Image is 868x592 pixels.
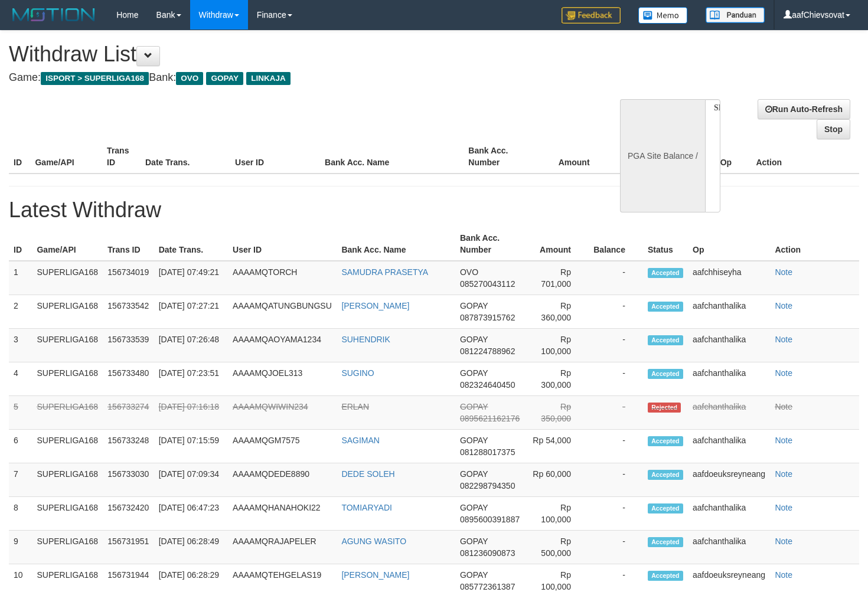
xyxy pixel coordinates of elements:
th: Bank Acc. Number [464,140,536,174]
img: MOTION_logo.png [9,6,99,24]
span: GOPAY [460,402,488,411]
td: 9 [9,531,32,564]
span: Rejected [648,403,681,413]
td: 7 [9,463,32,497]
a: Note [775,469,792,479]
a: Note [775,402,792,411]
td: - [589,261,643,295]
a: SAGIMAN [341,436,380,445]
span: 0895600391887 [460,515,520,524]
td: - [589,396,643,430]
td: Rp 500,000 [525,531,589,564]
a: SUHENDRIK [341,335,390,344]
span: Accepted [648,503,683,513]
td: SUPERLIGA168 [32,463,103,497]
span: 081236090873 [460,548,515,558]
a: TOMIARYADI [341,503,392,512]
td: [DATE] 07:49:21 [154,261,228,295]
a: Note [775,267,792,277]
h1: Withdraw List [9,42,567,66]
td: - [589,531,643,564]
td: AAAAMQATUNGBUNGSU [228,295,337,329]
th: Action [770,227,859,261]
h1: Latest Withdraw [9,198,859,222]
td: Rp 350,000 [525,396,589,430]
td: SUPERLIGA168 [32,329,103,362]
td: AAAAMQAOYAMA1234 [228,329,337,362]
td: [DATE] 07:23:51 [154,362,228,396]
th: Balance [589,227,643,261]
th: Date Trans. [154,227,228,261]
th: Op [716,140,752,174]
td: aafdoeuksreyneang [688,463,770,497]
td: 4 [9,362,32,396]
a: SUGINO [341,368,374,378]
span: Accepted [648,268,683,278]
td: SUPERLIGA168 [32,497,103,531]
th: Trans ID [102,140,141,174]
td: Rp 701,000 [525,261,589,295]
th: Status [643,227,688,261]
th: ID [9,227,32,261]
td: 2 [9,295,32,329]
a: Note [775,368,792,378]
span: 087873915762 [460,313,515,322]
th: Action [751,140,859,174]
a: Note [775,537,792,546]
span: Accepted [648,369,683,379]
th: Bank Acc. Name [320,140,464,174]
img: Button%20Memo.svg [638,7,688,24]
div: PGA Site Balance / [620,99,705,212]
td: aafchanthalika [688,497,770,531]
span: GOPAY [460,368,488,378]
td: - [589,463,643,497]
td: SUPERLIGA168 [32,531,103,564]
a: Run Auto-Refresh [758,99,850,119]
h4: Game: Bank: [9,72,567,84]
td: aafchanthalika [688,295,770,329]
span: GOPAY [460,436,488,445]
td: SUPERLIGA168 [32,430,103,463]
td: aafchanthalika [688,531,770,564]
td: 6 [9,430,32,463]
img: panduan.png [706,7,765,23]
span: GOPAY [460,301,488,310]
th: ID [9,140,30,174]
td: - [589,430,643,463]
td: - [589,295,643,329]
a: AGUNG WASITO [341,537,406,546]
td: SUPERLIGA168 [32,396,103,430]
span: 082298794350 [460,481,515,490]
a: SAMUDRA PRASETYA [341,267,428,277]
td: 156733248 [103,430,154,463]
span: OVO [460,267,478,277]
th: Amount [536,140,608,174]
td: 5 [9,396,32,430]
td: Rp 360,000 [525,295,589,329]
span: LINKAJA [246,72,291,85]
span: 085772361387 [460,582,515,591]
th: Date Trans. [141,140,230,174]
td: AAAAMQWIWIN234 [228,396,337,430]
th: Balance [608,140,674,174]
td: aafchanthalika [688,396,770,430]
span: ISPORT > SUPERLIGA168 [41,72,149,85]
td: aafchanthalika [688,329,770,362]
td: 156733539 [103,329,154,362]
a: Note [775,335,792,344]
span: GOPAY [206,72,243,85]
span: Accepted [648,302,683,312]
span: GOPAY [460,335,488,344]
td: Rp 100,000 [525,497,589,531]
span: Accepted [648,436,683,446]
span: GOPAY [460,469,488,479]
td: 3 [9,329,32,362]
td: Rp 54,000 [525,430,589,463]
td: 156733274 [103,396,154,430]
td: AAAAMQHANAHOKI22 [228,497,337,531]
td: SUPERLIGA168 [32,362,103,396]
td: 1 [9,261,32,295]
td: 156733542 [103,295,154,329]
th: Game/API [32,227,103,261]
td: 156732420 [103,497,154,531]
